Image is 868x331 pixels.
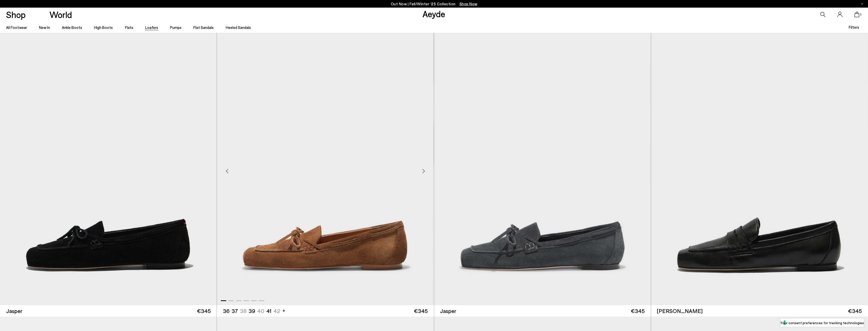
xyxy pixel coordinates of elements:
[249,307,255,315] li: 39
[217,33,434,305] div: 1 / 6
[459,2,477,6] span: Navigate to /collections/new-in
[854,12,859,17] a: 0
[631,307,645,315] span: €345
[266,307,271,315] li: 41
[780,320,864,325] label: Your consent preferences for tracking technologies
[440,307,456,315] span: Jasper
[125,25,133,30] a: Flats
[434,33,651,305] a: 6 / 6 1 / 6 2 / 6 3 / 6 4 / 6 5 / 6 6 / 6 1 / 6 Next slide Previous slide
[848,307,862,315] span: €345
[6,25,27,30] a: All Footwear
[651,33,868,305] img: Lana Moccasin Loafers
[849,25,859,29] span: Filters
[223,307,279,315] ul: variant
[422,8,445,19] a: Aeyde
[416,163,431,179] div: Next slide
[217,305,434,317] a: 36 37 38 39 40 41 42 + €345
[780,318,864,327] button: Your consent preferences for tracking technologies
[197,307,211,315] span: €345
[39,25,50,30] a: New In
[434,33,650,305] div: 2 / 6
[651,33,868,305] a: 6 / 6 1 / 6 2 / 6 3 / 6 4 / 6 5 / 6 6 / 6 1 / 6 Next slide Previous slide
[651,33,867,305] img: Jasper Moccasin Loafers
[414,307,428,315] span: €345
[49,10,72,19] a: World
[145,25,158,30] a: Loafers
[193,25,214,30] a: Flat Sandals
[223,307,230,315] li: 36
[6,307,22,315] span: Jasper
[94,25,113,30] a: High Boots
[170,25,181,30] a: Pumps
[657,307,703,315] span: [PERSON_NAME]
[282,306,285,315] li: +
[859,13,862,16] span: 0
[226,25,251,30] a: Heeled Sandals
[232,307,238,315] li: 37
[219,163,235,179] div: Previous slide
[6,10,26,19] a: Shop
[217,33,434,305] a: 6 / 6 1 / 6 2 / 6 3 / 6 4 / 6 5 / 6 6 / 6 1 / 6 Next slide Previous slide
[434,33,651,305] img: Jasper Moccasin Loafers
[651,33,868,305] div: 1 / 6
[434,33,650,305] img: Jasper Moccasin Loafers
[434,33,651,305] div: 1 / 6
[434,305,651,317] a: Jasper €345
[62,25,82,30] a: Ankle Boots
[651,305,868,317] a: [PERSON_NAME] €345
[217,33,434,305] img: Jasper Moccasin Loafers
[651,33,867,305] div: 2 / 6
